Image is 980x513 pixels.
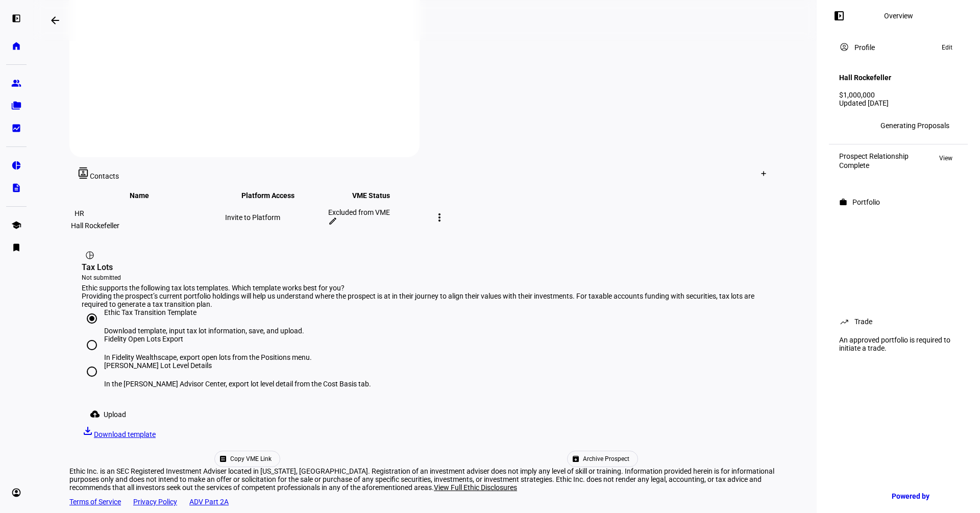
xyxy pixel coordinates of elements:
mat-icon: cloud_upload [90,409,100,419]
eth-panel-overview-card-header: Portfolio [839,196,958,208]
div: Overview [884,12,913,20]
div: Fidelity Open Lots Export [104,335,312,343]
a: folder_copy [6,95,27,116]
eth-mat-symbol: folder_copy [11,101,21,111]
a: pie_chart [6,155,27,176]
a: Terms of Service [69,498,121,506]
eth-mat-symbol: school [11,220,21,230]
div: Invite to Platform [225,213,326,222]
mat-icon: account_circle [839,42,849,52]
div: Not submitted [82,274,768,282]
div: [PERSON_NAME] Lot Level Details [104,361,371,370]
eth-mat-symbol: home [11,41,21,51]
eth-mat-symbol: account_circle [11,487,21,498]
div: In Fidelity Wealthscape, export open lots from the Positions menu. [104,353,312,361]
button: Upload [82,404,138,425]
mat-icon: left_panel_open [833,10,845,22]
eth-mat-symbol: left_panel_open [11,13,21,23]
div: An approved portfolio is required to initiate a trade. [833,332,964,356]
span: SF [844,122,851,129]
a: description [6,178,27,198]
div: Profile [854,43,875,52]
span: Contacts [90,172,119,180]
a: Powered by [887,486,965,505]
span: View Full Ethic Disclosures [434,483,517,492]
span: Edit [942,41,952,54]
div: In the [PERSON_NAME] Advisor Center, export lot level detail from the Cost Basis tab. [104,380,371,388]
div: Prospect Relationship [839,152,909,160]
mat-icon: pie_chart [85,250,95,260]
div: Excluded from VME [328,208,429,216]
span: Platform Access [241,191,310,200]
eth-panel-overview-card-header: Profile [839,41,958,54]
mat-icon: more_vert [433,211,446,224]
mat-icon: contacts [78,167,90,179]
mat-icon: arrow_backwards [49,14,61,27]
a: ADV Part 2A [189,498,229,506]
div: Generating Proposals [880,121,949,130]
span: Name [130,191,164,200]
mat-icon: edit [328,216,337,226]
span: VME Status [352,191,405,200]
div: Updated [DATE] [839,99,958,107]
span: Upload [104,404,126,425]
div: Trade [854,317,872,326]
mat-icon: archive [572,455,580,463]
button: Copy VME Link [214,451,280,467]
eth-mat-symbol: bookmark [11,242,21,253]
a: home [6,36,27,56]
eth-mat-symbol: pie_chart [11,160,21,170]
span: Copy VME Link [230,451,272,467]
eth-mat-symbol: bid_landscape [11,123,21,133]
div: Tax Lots [82,261,768,274]
a: group [6,73,27,93]
mat-icon: work [839,198,847,206]
span: View [939,152,952,164]
eth-mat-symbol: group [11,78,21,88]
div: $1,000,000 [839,91,958,99]
mat-icon: ballot [219,455,227,463]
div: Ethic Inc. is an SEC Registered Investment Adviser located in [US_STATE], [GEOGRAPHIC_DATA]. Regi... [69,467,780,492]
span: Download template [94,430,156,438]
a: Download template [82,425,156,438]
a: bid_landscape [6,118,27,138]
div: HR [71,205,87,222]
mat-icon: trending_up [839,316,849,327]
button: View [934,152,958,164]
span: Archive Prospect [583,451,629,467]
div: Download template, input tax lot information, save, and upload. [104,327,304,335]
a: Privacy Policy [133,498,177,506]
div: Ethic supports the following tax lots templates. Which template works best for you? [82,284,768,292]
mat-icon: file_download [82,425,94,437]
div: Hall Rockefeller [71,222,223,230]
button: Archive Prospect [567,451,638,467]
div: Ethic Tax Transition Template [104,308,304,316]
div: Providing the prospect’s current portfolio holdings will help us understand where the prospect is... [82,292,768,308]
button: Edit [937,41,958,54]
span: +2 [859,122,866,129]
h4: Hall Rockefeller [839,74,891,82]
div: Complete [839,161,909,169]
eth-mat-symbol: description [11,183,21,193]
div: Portfolio [852,198,880,206]
eth-panel-overview-card-header: Trade [839,315,958,328]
